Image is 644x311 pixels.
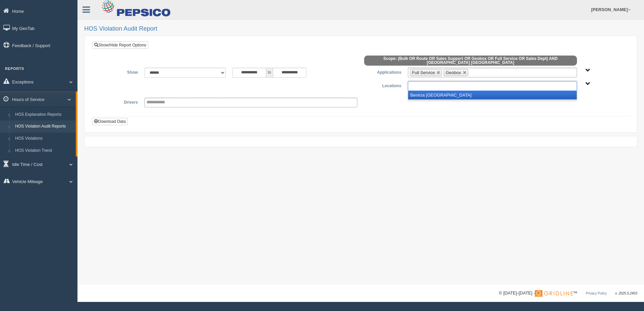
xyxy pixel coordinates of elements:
[12,109,76,121] a: HOS Explanation Reports
[499,290,637,297] div: © [DATE]-[DATE] - ™
[361,68,405,76] label: Applications
[92,41,148,49] a: Show/Hide Report Options
[446,70,461,75] span: Geobox
[408,91,576,99] li: Benicia [GEOGRAPHIC_DATA]
[12,145,76,157] a: HOS Violation Trend
[361,81,405,89] label: Locations
[364,56,577,66] span: Scope: (Bulk OR Route OR Sales Support OR Geobox OR Full Service OR Sales Dept) AND [GEOGRAPHIC_D...
[97,98,141,106] label: Drivers
[92,118,128,125] button: Download Data
[412,70,435,75] span: Full Service
[586,291,607,295] a: Privacy Policy
[615,291,637,295] span: v. 2025.5.2403
[84,26,637,32] h2: HOS Violation Audit Report
[535,290,573,297] img: Gridline
[12,120,76,133] a: HOS Violation Audit Reports
[97,68,141,76] label: Show
[266,68,273,78] span: to
[12,133,76,145] a: HOS Violations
